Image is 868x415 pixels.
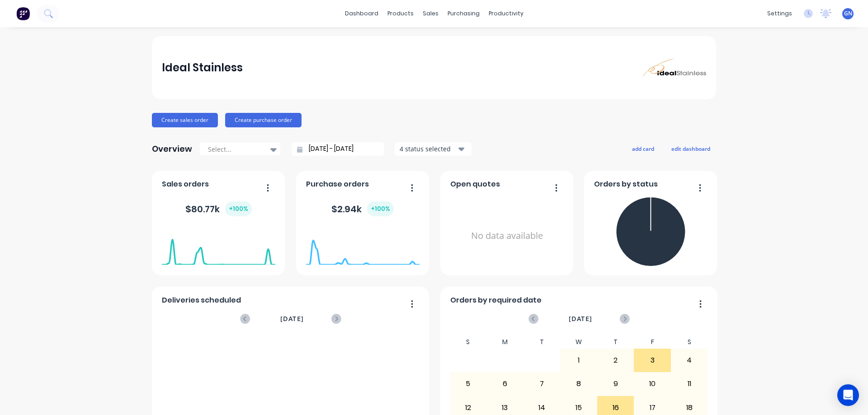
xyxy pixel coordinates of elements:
div: F [634,336,671,349]
span: [DATE] [280,314,304,324]
span: GN [844,9,852,18]
span: Open quotes [450,179,500,190]
button: edit dashboard [665,143,716,154]
span: Sales orders [162,179,209,190]
div: 8 [561,373,597,395]
div: S [450,336,487,349]
div: 9 [598,373,634,395]
div: 5 [450,373,486,395]
div: T [524,336,561,349]
div: 6 [487,373,523,395]
div: Open Intercom Messenger [837,384,859,406]
a: dashboard [340,7,383,20]
div: + 100 % [367,201,394,216]
button: add card [626,143,660,154]
span: Purchase orders [306,179,369,190]
img: Ideal Stainless [643,59,706,76]
span: Orders by status [594,179,658,190]
button: 4 status selected [395,142,472,156]
div: 11 [671,373,708,395]
div: settings [763,7,797,20]
div: productivity [484,7,528,20]
div: 1 [561,349,597,372]
span: Deliveries scheduled [162,295,241,306]
div: $ 2.94k [331,201,394,216]
div: M [486,336,524,349]
div: Overview [152,140,192,158]
div: 4 [671,349,708,372]
div: $ 80.77k [185,201,252,216]
div: + 100 % [225,201,252,216]
div: W [560,336,597,349]
div: No data available [450,193,564,279]
div: 4 status selected [400,144,457,154]
div: purchasing [443,7,484,20]
button: Create purchase order [225,113,302,127]
img: Factory [16,7,30,20]
button: Create sales order [152,113,218,127]
span: [DATE] [569,314,592,324]
div: 3 [634,349,670,372]
div: Ideal Stainless [162,59,243,77]
div: sales [418,7,443,20]
div: S [671,336,708,349]
div: products [383,7,418,20]
div: T [597,336,634,349]
div: 2 [598,349,634,372]
div: 7 [524,373,560,395]
div: 10 [634,373,670,395]
span: Orders by required date [450,295,542,306]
